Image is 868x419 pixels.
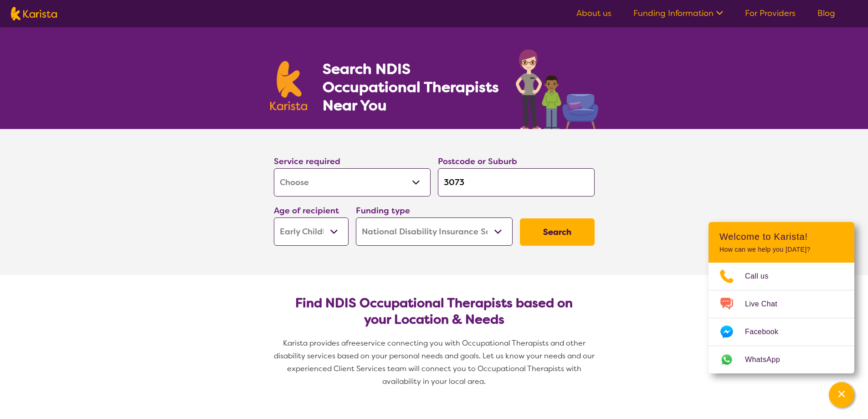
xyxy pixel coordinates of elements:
h2: Welcome to Karista! [719,231,843,242]
span: Karista provides a [283,338,346,348]
img: Karista logo [11,7,57,21]
span: service connecting you with Occupational Therapists and other disability services based on your p... [274,338,596,386]
a: Funding Information [633,8,723,19]
a: For Providers [745,8,796,19]
ul: Choose channel [709,263,854,373]
label: Service required [274,156,340,167]
span: Live Chat [745,297,788,311]
label: Funding type [356,205,410,216]
img: Karista logo [270,61,308,110]
span: Call us [745,269,780,283]
a: Web link opens in a new tab. [709,346,854,373]
div: Channel Menu [709,222,854,373]
label: Age of recipient [274,205,339,216]
img: occupational-therapy [516,49,598,129]
button: Search [520,218,595,246]
a: About us [576,8,611,19]
button: Channel Menu [829,382,854,408]
input: Type [438,168,595,197]
p: How can we help you [DATE]? [719,246,843,253]
span: WhatsApp [745,353,791,367]
a: Blog [817,8,835,19]
h1: Search NDIS Occupational Therapists Near You [323,60,500,114]
span: free [346,338,360,348]
label: Postcode or Suburb [438,156,517,167]
h2: Find NDIS Occupational Therapists based on your Location & Needs [281,295,587,328]
span: Facebook [745,325,789,339]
